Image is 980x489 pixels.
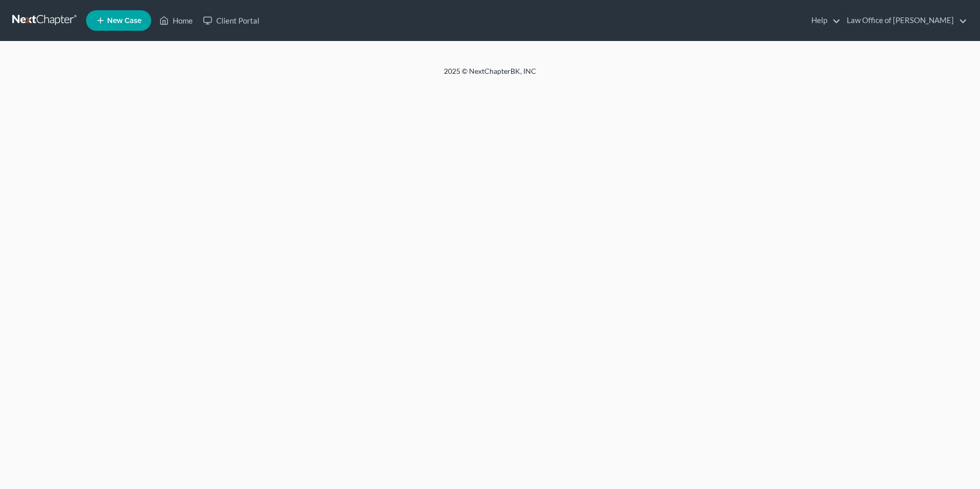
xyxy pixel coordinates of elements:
[154,11,198,30] a: Home
[198,11,264,30] a: Client Portal
[198,66,782,85] div: 2025 © NextChapterBK, INC
[806,11,841,30] a: Help
[86,10,151,31] new-legal-case-button: New Case
[842,11,967,30] a: Law Office of [PERSON_NAME]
